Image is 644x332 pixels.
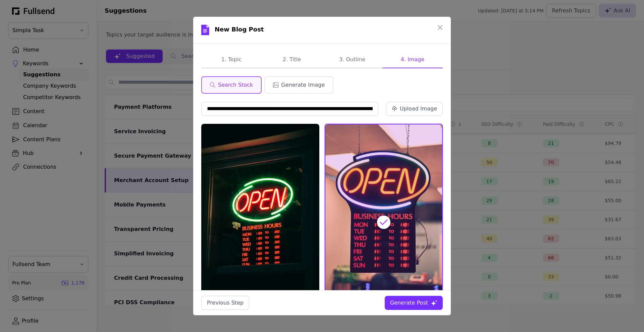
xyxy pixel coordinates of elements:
[201,52,262,68] button: 1. Topic
[390,299,428,307] div: Generate Post
[385,296,443,310] button: Generate Post
[201,124,319,301] img: a neon sign that reads open business hours
[207,299,244,307] div: Previous Step
[218,81,253,89] span: Search Stock
[201,296,249,310] button: Previous Step
[322,52,382,68] button: 3. Outline
[201,76,262,94] button: Search Stock
[264,76,333,94] button: Generate Image
[281,81,325,89] span: Generate Image
[382,52,443,68] button: 4. Image
[215,25,264,35] h1: New Blog Post
[386,102,443,116] button: Upload Image
[400,105,437,113] div: Upload Image
[262,52,322,68] button: 2. Title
